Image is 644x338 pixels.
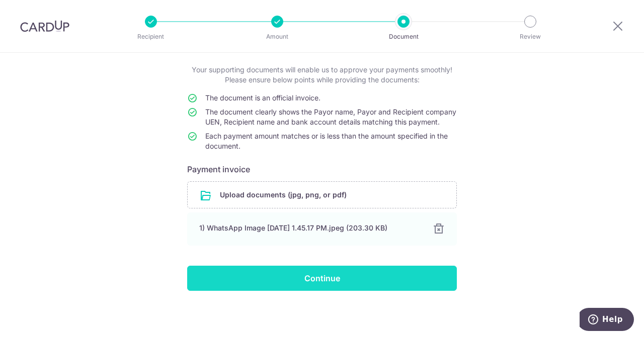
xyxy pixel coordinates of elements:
p: Amount [240,32,314,42]
div: 1) WhatsApp Image [DATE] 1.45.17 PM.jpeg (203.30 KB) [199,223,421,233]
h6: Payment invoice [187,163,457,175]
iframe: Opens a widget where you can find more information [580,308,634,333]
p: Review [493,32,568,42]
span: Each payment amount matches or is less than the amount specified in the document. [205,132,448,150]
p: Your supporting documents will enable us to approve your payments smoothly! Please ensure below p... [187,65,457,85]
span: The document clearly shows the Payor name, Payor and Recipient company UEN, Recipient name and ba... [205,107,456,126]
span: The document is an official invoice. [205,93,320,102]
p: Document [366,32,441,42]
img: CardUp [20,20,69,32]
p: Recipient [114,32,188,42]
div: Upload documents (jpg, png, or pdf) [187,181,457,208]
input: Continue [187,266,457,291]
